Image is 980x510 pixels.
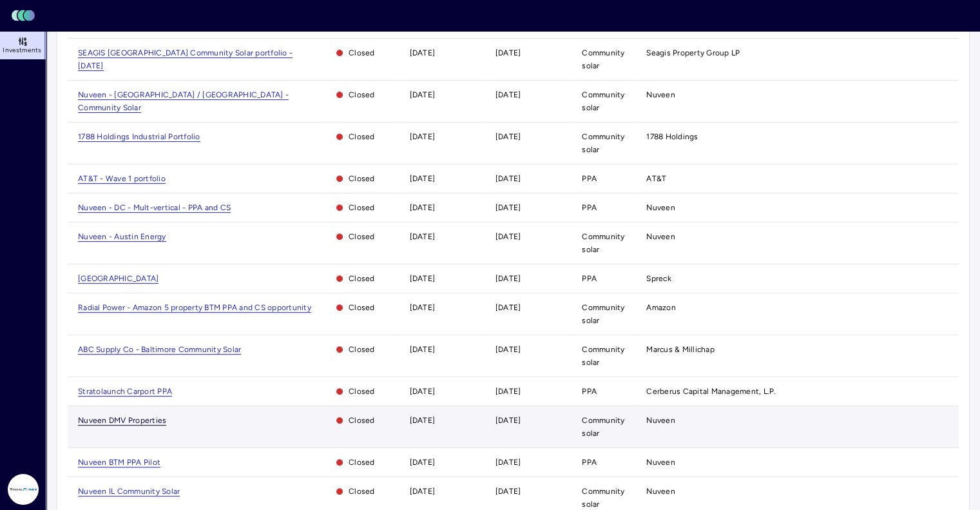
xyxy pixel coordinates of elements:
[78,174,166,183] a: AT&T - Wave 1 portfolio
[410,387,436,396] time: [DATE]
[572,264,636,293] td: PPA
[572,293,636,335] td: Community solar
[636,222,959,264] td: Nuveen
[495,274,521,283] time: [DATE]
[78,203,231,213] span: Nuveen - DC - Mult-vertical - PPA and CS
[495,203,521,212] time: [DATE]
[336,88,389,101] span: Closed
[410,232,436,241] time: [DATE]
[410,345,436,354] time: [DATE]
[495,48,521,57] time: [DATE]
[78,416,166,426] span: Nuveen DMV Properties
[336,385,389,398] span: Closed
[336,201,389,214] span: Closed
[410,48,436,57] time: [DATE]
[336,230,389,243] span: Closed
[78,132,200,142] span: 1788 Holdings Industrial Portfolio
[78,303,311,313] span: Radial Power - Amazon 5 property BTM PPA and CS opportunity
[495,174,521,183] time: [DATE]
[572,406,636,448] td: Community solar
[495,458,521,467] time: [DATE]
[78,345,241,355] span: ABC Supply Co - Baltimore Community Solar
[495,416,521,425] time: [DATE]
[78,48,293,71] span: SEAGIS [GEOGRAPHIC_DATA] Community Solar portfolio - [DATE]
[636,81,959,123] td: Nuveen
[78,274,159,283] a: [GEOGRAPHIC_DATA]
[495,487,521,496] time: [DATE]
[495,345,521,354] time: [DATE]
[495,387,521,396] time: [DATE]
[336,172,389,185] span: Closed
[572,164,636,193] td: PPA
[336,456,389,469] span: Closed
[336,343,389,356] span: Closed
[8,474,39,505] img: Radial Power
[78,203,231,212] a: Nuveen - DC - Mult-vertical - PPA and CS
[78,48,293,70] a: SEAGIS [GEOGRAPHIC_DATA] Community Solar portfolio - [DATE]
[636,164,959,193] td: AT&T
[336,485,389,498] span: Closed
[636,39,959,81] td: Seagis Property Group LP
[495,132,521,141] time: [DATE]
[78,232,166,242] span: Nuveen - Austin Energy
[572,448,636,477] td: PPA
[572,377,636,406] td: PPA
[78,416,166,425] a: Nuveen DMV Properties
[336,414,389,427] span: Closed
[78,274,159,284] span: [GEOGRAPHIC_DATA]
[410,303,436,312] time: [DATE]
[78,90,289,113] span: Nuveen - [GEOGRAPHIC_DATA] / [GEOGRAPHIC_DATA] - Community Solar
[572,335,636,377] td: Community solar
[495,303,521,312] time: [DATE]
[636,193,959,222] td: Nuveen
[78,232,166,241] a: Nuveen - Austin Energy
[78,487,180,496] a: Nuveen IL Community Solar
[78,303,311,312] a: Radial Power - Amazon 5 property BTM PPA and CS opportunity
[78,387,172,396] a: Stratolaunch Carport PPA
[410,487,436,496] time: [DATE]
[636,293,959,335] td: Amazon
[3,46,41,54] span: Investments
[572,193,636,222] td: PPA
[410,174,436,183] time: [DATE]
[636,335,959,377] td: Marcus & Millichap
[572,123,636,164] td: Community solar
[495,232,521,241] time: [DATE]
[78,458,160,467] span: Nuveen BTM PPA Pilot
[636,123,959,164] td: 1788 Holdings
[78,345,241,354] a: ABC Supply Co - Baltimore Community Solar
[78,90,289,112] a: Nuveen - [GEOGRAPHIC_DATA] / [GEOGRAPHIC_DATA] - Community Solar
[636,448,959,477] td: Nuveen
[78,387,172,397] span: Stratolaunch Carport PPA
[410,132,436,141] time: [DATE]
[78,132,200,141] a: 1788 Holdings Industrial Portfolio
[410,416,436,425] time: [DATE]
[410,458,436,467] time: [DATE]
[572,222,636,264] td: Community solar
[636,406,959,448] td: Nuveen
[572,39,636,81] td: Community solar
[410,203,436,212] time: [DATE]
[410,274,436,283] time: [DATE]
[336,272,389,285] span: Closed
[495,90,521,99] time: [DATE]
[336,301,389,314] span: Closed
[336,46,389,59] span: Closed
[636,377,959,406] td: Cerberus Capital Management, L.P.
[410,90,436,99] time: [DATE]
[78,458,160,467] a: Nuveen BTM PPA Pilot
[572,81,636,123] td: Community solar
[636,264,959,293] td: Spreck
[336,130,389,143] span: Closed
